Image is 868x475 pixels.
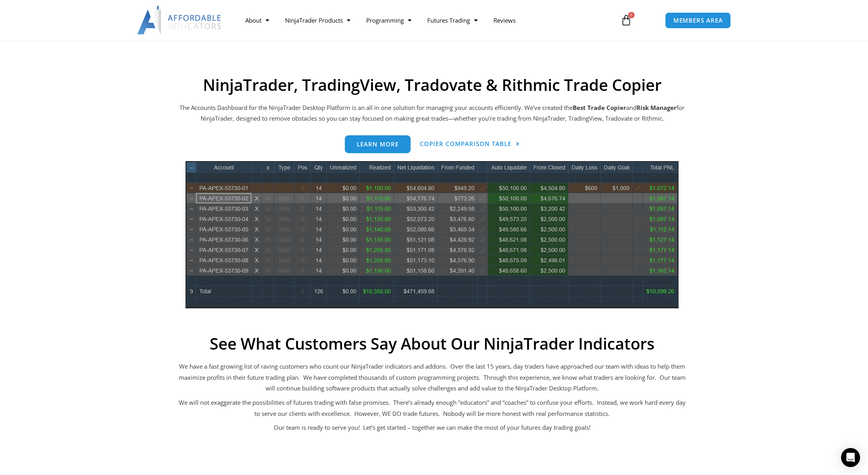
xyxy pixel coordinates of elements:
[137,6,222,35] img: LogoAI
[420,141,511,147] span: Copier Comparison Table
[357,141,399,147] span: Learn more
[673,17,723,23] span: MEMBERS AREA
[185,161,679,308] img: wideview8 28 2 | Affordable Indicators – NinjaTrader
[609,9,644,32] a: 0
[358,11,419,29] a: Programming
[486,11,524,29] a: Reviews
[419,11,486,29] a: Futures Trading
[420,135,520,153] a: Copier Comparison Table
[345,135,411,153] a: Learn more
[178,361,686,394] p: We have a fast growing list of raving customers who count our NinjaTrader indicators and addons. ...
[178,334,686,353] h2: See What Customers Say About Our NinjaTrader Indicators
[237,11,612,29] nav: Menu
[665,12,731,29] a: MEMBERS AREA
[178,102,686,125] p: The Accounts Dashboard for the NinjaTrader Desktop Platform is an all in one solution for managin...
[573,104,626,112] b: Best Trade Copier
[178,397,686,419] p: We will not exaggerate the possibilities of futures trading with false promises. There’s already ...
[277,11,358,29] a: NinjaTrader Products
[628,12,635,18] span: 0
[841,448,860,467] div: Open Intercom Messenger
[237,11,277,29] a: About
[178,75,686,94] h2: NinjaTrader, TradingView, Tradovate & Rithmic Trade Copier
[637,104,677,112] strong: Risk Manager
[178,422,686,433] p: Our team is ready to serve you! Let’s get started – together we can make the most of your futures...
